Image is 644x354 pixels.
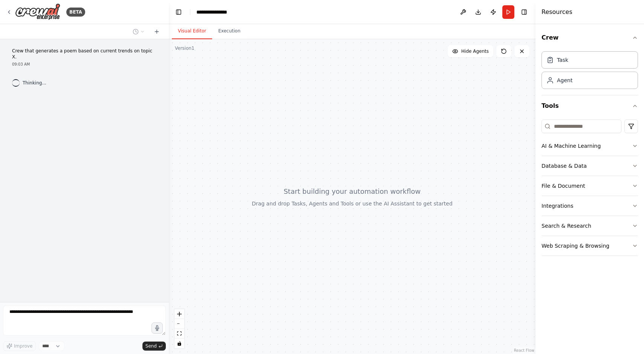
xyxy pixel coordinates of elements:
[12,61,157,67] div: 09:03 AM
[172,23,212,39] button: Visual Editor
[130,27,148,36] button: Switch to previous chat
[66,8,85,17] div: BETA
[15,3,60,20] img: Logo
[542,95,638,116] button: Tools
[142,342,166,351] button: Send
[14,343,32,349] span: Improve
[145,343,157,349] span: Send
[542,156,638,176] button: Database & Data
[12,48,157,60] p: Crew that generates a poem based on current trends on topic X.
[3,341,36,351] button: Improve
[514,348,534,352] a: React Flow attribution
[212,23,246,39] button: Execution
[461,48,489,54] span: Hide Agents
[174,319,184,329] button: zoom out
[173,7,184,17] button: Hide left sidebar
[174,339,184,348] button: toggle interactivity
[542,216,638,236] button: Search & Research
[151,27,163,36] button: Start a new chat
[557,56,568,64] div: Task
[542,196,638,216] button: Integrations
[542,236,638,256] button: Web Scraping & Browsing
[174,309,184,319] button: zoom in
[174,329,184,339] button: fit view
[542,136,638,156] button: AI & Machine Learning
[542,176,638,196] button: File & Document
[542,8,572,17] h4: Resources
[519,7,529,17] button: Hide right sidebar
[174,309,184,348] div: React Flow controls
[542,27,638,48] button: Crew
[175,45,194,51] div: Version 1
[542,48,638,95] div: Crew
[448,45,493,57] button: Hide Agents
[151,322,163,334] button: Click to speak your automation idea
[196,8,235,16] nav: breadcrumb
[542,116,638,262] div: Tools
[557,77,572,84] div: Agent
[23,80,46,86] span: Thinking...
